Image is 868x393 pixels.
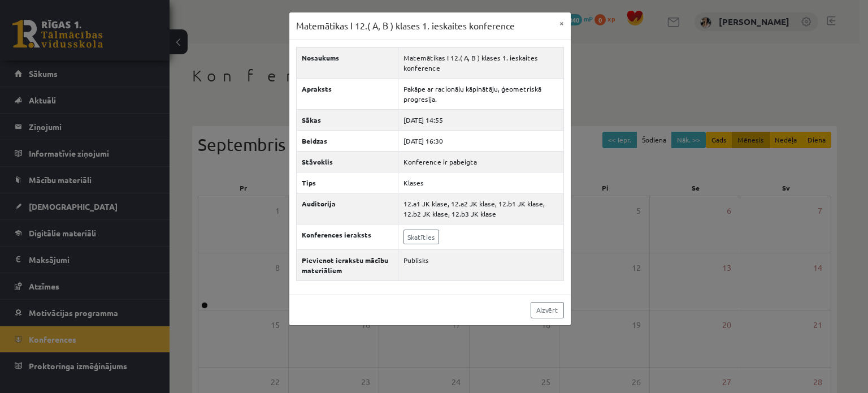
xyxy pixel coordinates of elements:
th: Beidzas [296,130,398,151]
th: Pievienot ierakstu mācību materiāliem [296,249,398,280]
th: Stāvoklis [296,151,398,172]
td: Pakāpe ar racionālu kāpinātāju, ģeometriskā progresija. [398,78,563,109]
th: Konferences ieraksts [296,224,398,249]
a: Skatīties [403,230,439,244]
td: Publisks [398,249,563,280]
th: Auditorija [296,193,398,224]
h3: Matemātikas I 12.( A, B ) klases 1. ieskaites konference [296,19,515,33]
th: Sākas [296,109,398,130]
td: Matemātikas I 12.( A, B ) klases 1. ieskaites konference [398,47,563,78]
th: Apraksts [296,78,398,109]
button: × [553,12,571,34]
th: Nosaukums [296,47,398,78]
td: 12.a1 JK klase, 12.a2 JK klase, 12.b1 JK klase, 12.b2 JK klase, 12.b3 JK klase [398,193,563,224]
td: Konference ir pabeigta [398,151,563,172]
th: Tips [296,172,398,193]
td: [DATE] 16:30 [398,130,563,151]
a: Aizvērt [531,302,564,318]
td: Klases [398,172,563,193]
td: [DATE] 14:55 [398,109,563,130]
